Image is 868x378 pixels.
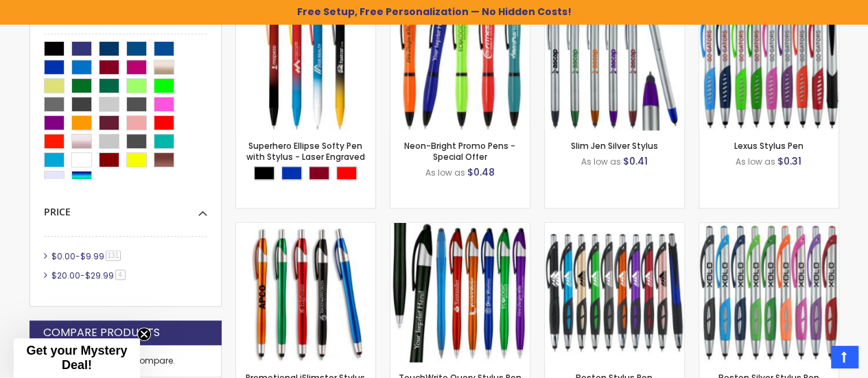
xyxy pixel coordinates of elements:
[571,140,658,152] a: Slim Jen Silver Stylus
[404,140,515,163] a: Neon-Bright Promo Pens - Special Offer
[51,270,80,281] span: $20.00
[26,344,127,372] span: Get your Mystery Deal!
[236,223,375,362] img: Promotional iSlimster Stylus Click Pen
[106,250,121,261] span: 131
[115,270,126,280] span: 4
[44,196,207,219] div: Price
[777,154,801,168] span: $0.31
[51,250,75,262] span: $0.00
[623,154,648,168] span: $0.41
[734,140,804,152] a: Lexus Stylus Pen
[137,327,151,341] button: Close teaser
[336,166,357,180] div: Red
[831,346,858,368] a: Top
[236,222,375,234] a: Promotional iSlimster Stylus Click Pen
[281,166,302,180] div: Blue
[390,222,530,234] a: TouchWrite Query Stylus Pen
[43,325,160,340] strong: Compare Products
[80,250,104,262] span: $9.99
[48,250,126,262] a: $0.00-$9.99131
[425,167,465,178] span: As low as
[467,165,495,179] span: $0.48
[309,166,329,180] div: Burgundy
[545,222,684,234] a: Boston Stylus Pen
[736,156,775,167] span: As low as
[699,223,838,362] img: Boston Silver Stylus Pen
[390,223,530,362] img: TouchWrite Query Stylus Pen
[14,338,140,378] div: Get your Mystery Deal!Close teaser
[699,222,838,234] a: Boston Silver Stylus Pen
[254,166,274,180] div: Black
[85,270,114,281] span: $29.99
[246,140,365,163] a: Superhero Ellipse Softy Pen with Stylus - Laser Engraved
[545,223,684,362] img: Boston Stylus Pen
[581,156,621,167] span: As low as
[48,270,130,281] a: $20.00-$29.994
